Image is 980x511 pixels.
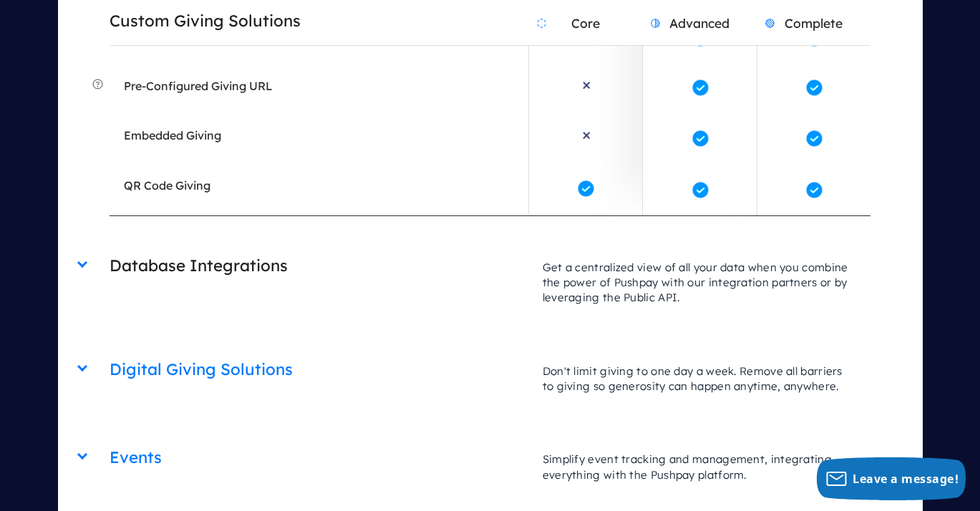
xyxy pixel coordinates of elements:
em: Embedded Giving [124,128,221,142]
h2: Digital Giving Solutions [110,351,528,388]
p: Simplify event tracking and management, integrating everything with the Pushpay platform. [528,437,870,497]
button: Leave a message! [817,457,966,500]
em: QR Code Giving [124,178,210,193]
p: Get a centralized view of all your data when you combine the power of Pushpay with our integratio... [528,245,870,320]
h2: Database Integrations [110,248,528,284]
h2: Core [529,1,642,45]
span: Leave a message! [853,471,959,487]
p: Don't limit giving to one day a week. Remove all barriers to giving so generosity can happen anyt... [528,349,870,409]
h2: Advanced [643,1,756,45]
h2: Custom Giving Solutions [110,3,528,39]
h2: Complete [757,1,870,45]
span: Pre-Configured Giving URL [124,78,273,99]
h2: Events [110,439,528,476]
